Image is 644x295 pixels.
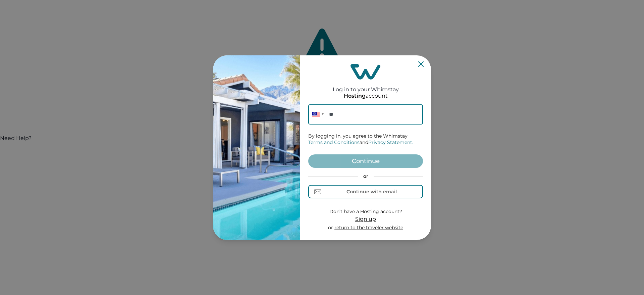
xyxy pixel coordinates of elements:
div: United States: + 1 [308,104,326,125]
p: account [344,93,388,99]
span: Sign up [355,216,376,222]
a: return to the traveler website [334,225,403,231]
p: By logging in, you agree to the Whimstay and [308,133,423,146]
p: or [308,173,423,180]
img: login-logo [351,64,381,80]
button: Continue with email [308,185,423,198]
div: Continue with email [346,189,397,194]
p: Don’t have a Hosting account? [328,208,403,215]
p: Hosting [344,93,366,99]
a: Terms and Conditions [308,139,360,145]
a: Privacy Statement. [368,139,413,145]
button: Continue [308,154,423,168]
img: auth-banner [213,55,300,240]
h2: Log in to your Whimstay [333,80,399,93]
p: or [328,225,403,231]
button: Close [418,61,424,67]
